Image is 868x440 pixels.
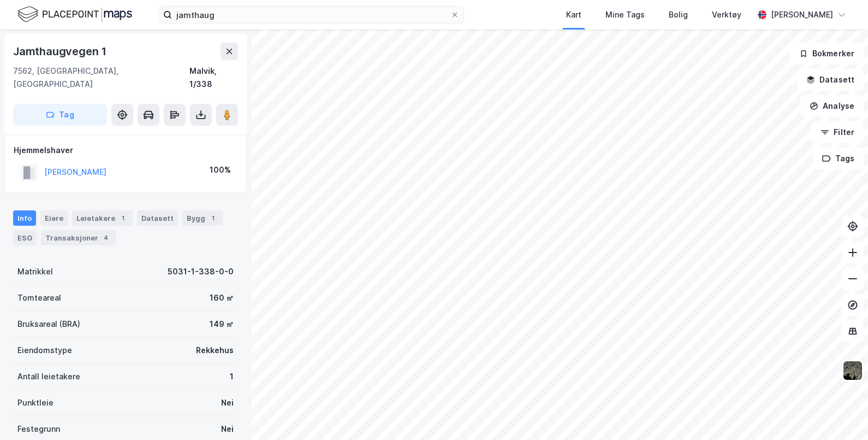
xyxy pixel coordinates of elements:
div: 149 ㎡ [210,318,234,331]
div: Verktøy [712,8,741,21]
button: Analyse [800,95,864,117]
div: Tomteareal [17,291,61,304]
img: logo.f888ab2527a4732fd821a326f86c7f29.svg [17,5,132,24]
div: Festegrunn [17,423,60,436]
div: Punktleie [17,396,53,409]
div: Transaksjoner [41,230,116,245]
button: Tags [813,148,864,169]
div: Leietakere [72,210,133,226]
div: Datasett [137,210,178,226]
div: Eiendomstype [17,344,72,357]
div: 1 [230,370,234,383]
div: 5031-1-338-0-0 [168,265,234,278]
div: Kart [566,8,581,21]
div: Nei [221,396,234,409]
div: Bruksareal (BRA) [17,318,80,331]
div: Malvik, 1/338 [189,64,238,91]
div: Nei [221,423,234,436]
div: 100% [210,163,231,177]
button: Bokmerker [790,43,864,64]
div: Eiere [40,210,68,226]
div: [PERSON_NAME] [771,8,833,21]
div: Bygg [182,210,223,226]
div: 4 [100,232,111,243]
iframe: Chat Widget [813,388,868,440]
button: Datasett [797,69,864,91]
div: Antall leietakere [17,370,80,383]
div: 7562, [GEOGRAPHIC_DATA], [GEOGRAPHIC_DATA] [13,64,189,91]
img: 9k= [842,360,863,381]
div: 160 ㎡ [210,291,234,304]
div: Bolig [669,8,688,21]
div: Matrikkel [17,265,53,278]
div: Mine Tags [605,8,645,21]
div: ESG [13,230,37,245]
div: 1 [207,213,218,224]
input: Søk på adresse, matrikkel, gårdeiere, leietakere eller personer [172,7,450,23]
button: Filter [811,121,864,143]
div: 1 [117,213,128,224]
div: Hjemmelshaver [14,144,237,157]
button: Tag [13,104,107,126]
div: Info [13,210,36,226]
div: Jamthaugvegen 1 [13,43,109,60]
div: Rekkehus [196,344,234,357]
